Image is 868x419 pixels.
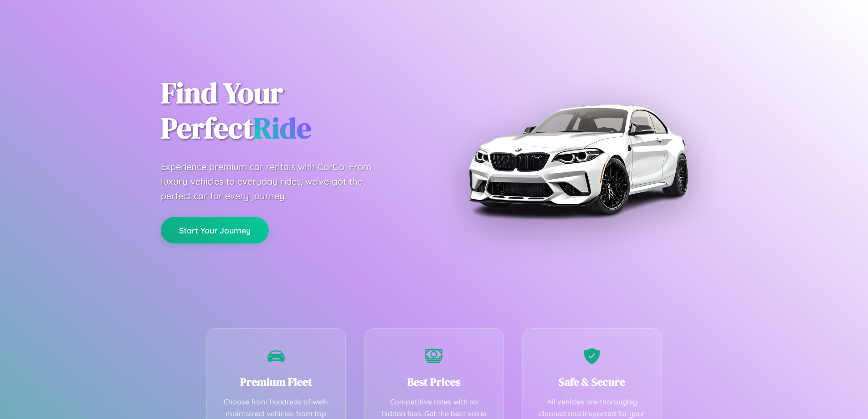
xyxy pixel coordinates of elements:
[253,108,311,148] span: Ride
[221,374,332,389] h3: Premium Fleet
[161,217,269,243] button: Start Your Journey
[161,76,421,146] h1: Find Your Perfect
[378,374,490,389] h3: Best Prices
[161,160,389,203] p: Experience premium car rentals with CarGo. From luxury vehicles to everyday rides, we've got the ...
[536,374,648,389] h3: Safe & Secure
[464,46,692,274] img: Premium BMW car rental vehicle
